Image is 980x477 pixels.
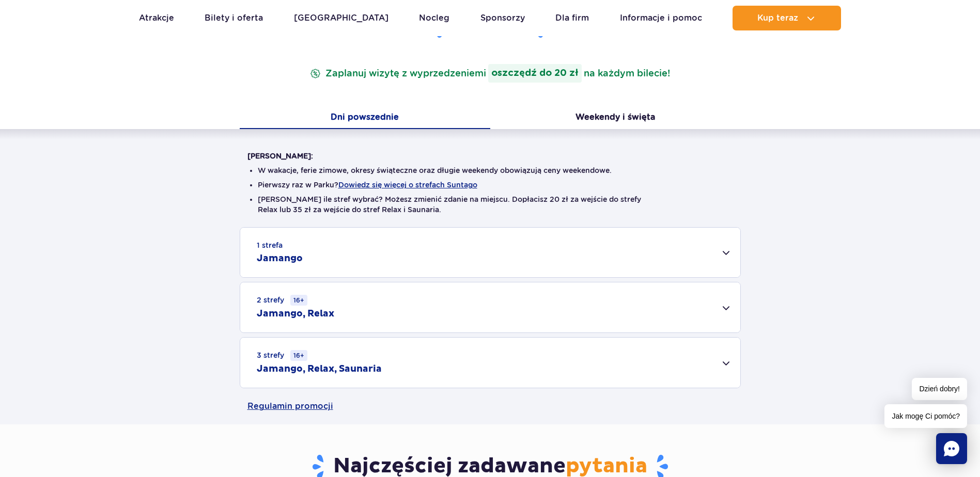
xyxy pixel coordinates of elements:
[257,350,307,361] small: 3 strefy
[294,6,388,30] a: [GEOGRAPHIC_DATA]
[733,6,841,30] button: Kup teraz
[247,388,733,424] a: Regulamin promocji
[257,252,303,265] h2: Jamango
[139,6,174,30] a: Atrakcje
[205,6,263,30] a: Bilety i oferta
[620,6,702,30] a: Informacje i pomoc
[258,165,723,176] li: W wakacje, ferie zimowe, okresy świąteczne oraz długie weekendy obowiązują ceny weekendowe.
[308,64,672,83] p: Zaplanuj wizytę z wyprzedzeniem na każdym bilecie!
[240,107,490,129] button: Dni powszednie
[257,240,283,250] small: 1 strefa
[257,363,382,375] h2: Jamango, Relax, Saunaria
[480,6,525,30] a: Sponsorzy
[290,350,307,361] small: 16+
[555,6,589,30] a: Dla firm
[258,194,723,215] li: [PERSON_NAME] ile stref wybrać? Możesz zmienić zdanie na miejscu. Dopłacisz 20 zł za wejście do s...
[488,64,582,83] strong: oszczędź do 20 zł
[490,107,741,129] button: Weekendy i święta
[912,378,967,400] span: Dzień dobry!
[257,308,334,320] h2: Jamango, Relax
[247,152,313,160] strong: [PERSON_NAME]:
[757,13,798,23] span: Kup teraz
[257,295,307,306] small: 2 strefy
[290,295,307,306] small: 16+
[884,404,967,428] span: Jak mogę Ci pomóc?
[419,6,449,30] a: Nocleg
[338,181,477,189] button: Dowiedz się więcej o strefach Suntago
[936,433,967,464] div: Chat
[258,180,723,190] li: Pierwszy raz w Parku?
